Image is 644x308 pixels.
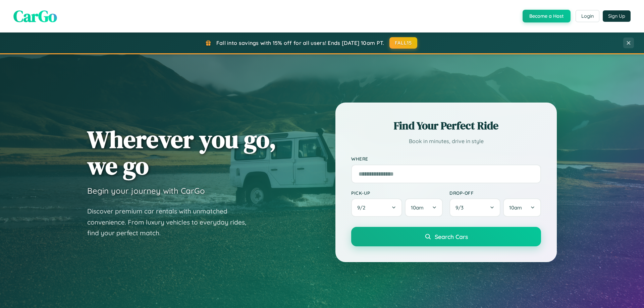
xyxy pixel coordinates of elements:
[351,156,541,162] label: Where
[351,190,443,196] label: Pick-up
[449,198,500,217] button: 9/3
[351,136,541,146] p: Book in minutes, drive in style
[411,204,424,211] span: 10am
[357,204,369,211] span: 9 / 2
[576,10,599,22] button: Login
[405,198,443,217] button: 10am
[509,204,522,211] span: 10am
[351,227,541,246] button: Search Cars
[13,5,57,27] span: CarGo
[87,186,205,196] h3: Begin your journey with CarGo
[351,118,541,133] h2: Find Your Perfect Ride
[523,10,571,22] button: Become a Host
[503,198,541,217] button: 10am
[87,206,255,239] p: Discover premium car rentals with unmatched convenience. From luxury vehicles to everyday rides, ...
[216,40,384,46] span: Fall into savings with 15% off for all users! Ends [DATE] 10am PT.
[603,10,631,22] button: Sign Up
[389,37,418,49] button: FALL15
[435,233,468,240] span: Search Cars
[455,204,467,211] span: 9 / 3
[449,190,541,196] label: Drop-off
[87,126,276,179] h1: Wherever you go, we go
[351,198,402,217] button: 9/2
